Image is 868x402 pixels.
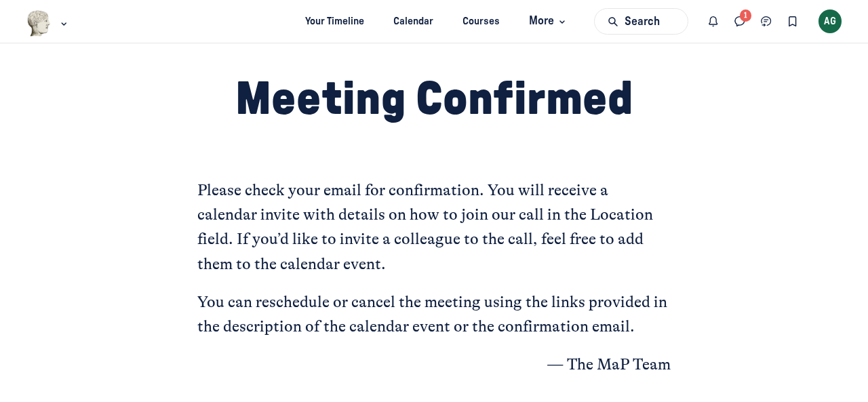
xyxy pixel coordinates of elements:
p: Please check your email for confirmation. You will receive a calendar invite with details on how ... [197,178,671,277]
a: Courses [451,9,512,34]
button: User menu options [818,9,842,33]
p: — The MaP Team [197,353,671,377]
img: Museums as Progress logo [26,10,52,37]
button: Museums as Progress logo [26,9,71,38]
div: AG [818,9,842,33]
button: Notifications [701,8,727,35]
button: More [517,9,575,34]
button: Bookmarks [779,8,806,35]
button: Direct messages [727,8,753,35]
a: Your Timeline [293,9,376,34]
p: Meeting Confirmed [28,72,840,128]
span: More [529,12,569,31]
a: Calendar [381,9,445,34]
p: You can reschedule or cancel the meeting using the links provided in the description of the calen... [197,290,671,339]
button: Search [594,8,688,35]
button: Chat threads [753,8,780,35]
